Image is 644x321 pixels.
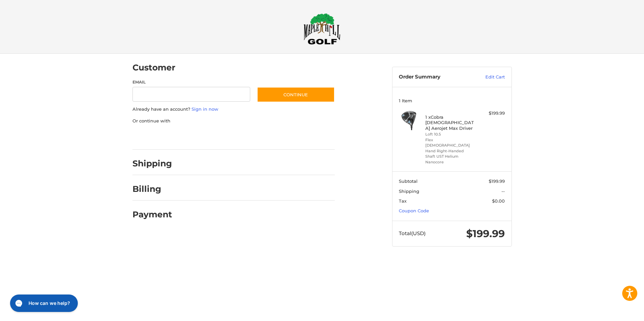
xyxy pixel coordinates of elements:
[132,184,172,194] h2: Billing
[192,106,218,112] a: Sign in now
[425,114,477,131] h4: 1 x Cobra [DEMOGRAPHIC_DATA] Aerojet Max Driver
[399,198,407,204] span: Tax
[399,74,471,81] h3: Order Summary
[399,208,429,213] a: Coupon Code
[399,230,426,236] span: Total (USD)
[304,13,340,45] img: Maple Hill Golf
[466,227,505,240] span: $199.99
[425,148,477,154] li: Hand Right-Handed
[7,292,80,314] iframe: Gorgias live chat messenger
[132,158,172,169] h2: Shipping
[471,74,505,81] a: Edit Cart
[478,110,505,117] div: $199.99
[132,106,335,113] p: Already have an account?
[399,178,418,184] span: Subtotal
[132,209,172,220] h2: Payment
[425,137,477,148] li: Flex [DEMOGRAPHIC_DATA]
[492,198,505,204] span: $0.00
[132,118,335,124] p: Or continue with
[489,178,505,184] span: $199.99
[399,98,505,103] h3: 1 Item
[244,131,294,143] iframe: PayPal-venmo
[132,79,251,85] label: Email
[399,189,419,194] span: Shipping
[130,131,180,143] iframe: PayPal-paypal
[132,62,175,73] h2: Customer
[187,131,237,143] iframe: PayPal-paylater
[257,87,335,102] button: Continue
[425,154,477,165] li: Shaft UST Helium Nanocore
[425,131,477,137] li: Loft 10.5
[501,189,505,194] span: --
[589,303,644,321] iframe: Google Customer Reviews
